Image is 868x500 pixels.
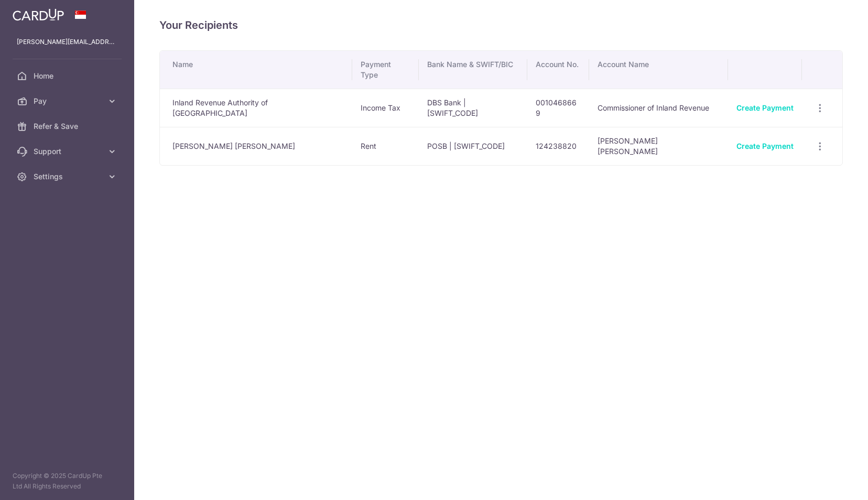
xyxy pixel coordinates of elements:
[419,51,527,89] th: Bank Name & SWIFT/BIC
[160,89,352,127] td: Inland Revenue Authority of [GEOGRAPHIC_DATA]
[527,51,590,89] th: Account No.
[736,103,794,112] a: Create Payment
[736,142,794,150] a: Create Payment
[589,89,728,127] td: Commissioner of Inland Revenue
[13,8,64,21] img: CardUp
[160,127,352,165] td: [PERSON_NAME] [PERSON_NAME]
[352,127,419,165] td: Rent
[160,51,352,89] th: Name
[352,51,419,89] th: Payment Type
[589,127,728,165] td: [PERSON_NAME] [PERSON_NAME]
[17,37,117,47] p: [PERSON_NAME][EMAIL_ADDRESS][PERSON_NAME][DOMAIN_NAME]
[419,127,527,165] td: POSB | [SWIFT_CODE]
[527,89,590,127] td: 0010468669
[34,121,103,132] span: Refer & Save
[589,51,728,89] th: Account Name
[34,171,103,182] span: Settings
[159,17,843,34] h4: Your Recipients
[527,127,590,165] td: 124238820
[352,89,419,127] td: Income Tax
[34,146,103,157] span: Support
[801,469,858,495] iframe: Opens a widget where you can find more information
[34,96,103,106] span: Pay
[419,89,527,127] td: DBS Bank | [SWIFT_CODE]
[34,71,103,81] span: Home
